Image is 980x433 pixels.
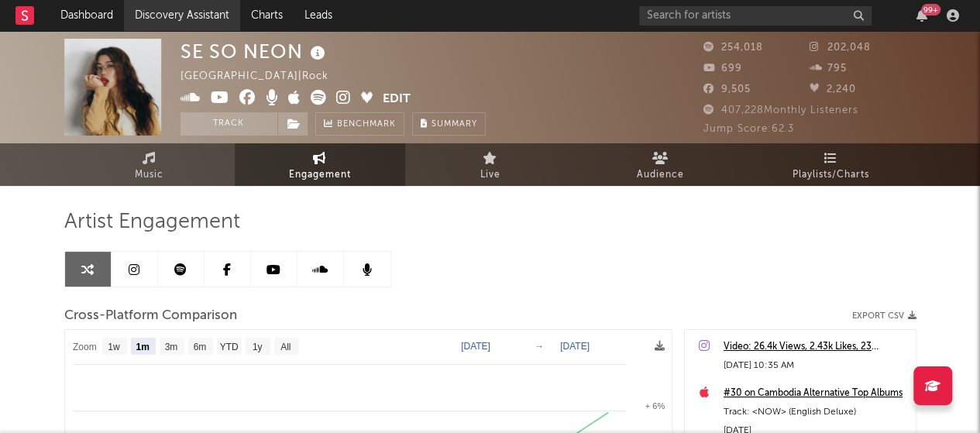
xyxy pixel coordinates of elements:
div: [GEOGRAPHIC_DATA] | Rock [181,67,346,86]
button: Summary [412,112,486,136]
span: Music [135,166,163,184]
text: Zoom [73,342,97,352]
span: 699 [703,64,742,74]
span: Summary [432,120,477,129]
text: 1w [108,342,120,352]
text: 1m [136,342,149,352]
input: Search for artists [639,6,872,26]
div: Track: <NOW> (English Deluxe) [724,403,908,421]
text: [DATE] [461,341,490,352]
span: Engagement [289,166,351,184]
span: 202,048 [810,43,871,53]
div: [DATE] 10:35 AM [724,356,908,375]
span: Benchmark [337,115,396,134]
button: 99+ [916,9,927,22]
span: 2,240 [810,84,856,95]
span: 407,228 Monthly Listeners [703,105,858,115]
a: #30 on Cambodia Alternative Top Albums [724,384,908,403]
span: Live [480,166,500,184]
span: 9,505 [703,84,751,95]
span: Artist Engagement [64,213,240,232]
span: Jump Score: 62.3 [703,124,794,134]
button: Track [181,112,277,136]
button: Export CSV [852,311,916,321]
div: SE SO NEON [181,39,329,64]
a: Engagement [235,143,405,186]
span: Playlists/Charts [793,166,869,184]
a: Audience [576,143,746,186]
a: Music [64,143,235,186]
text: + 6% [645,401,665,411]
text: 6m [193,342,206,352]
span: 254,018 [703,43,763,53]
text: 1y [252,342,262,352]
text: → [535,341,544,352]
button: Edit [383,90,411,109]
span: 795 [810,64,847,74]
span: Audience [637,166,684,184]
text: 3m [164,342,177,352]
span: Cross-Platform Comparison [64,307,237,325]
text: [DATE] [560,341,590,352]
a: Video: 26.4k Views, 2.43k Likes, 23 Comments [724,338,908,356]
text: All [280,342,291,352]
text: YTD [219,342,238,352]
div: 99 + [921,4,940,15]
a: Benchmark [315,112,404,136]
a: Live [405,143,576,186]
a: Playlists/Charts [746,143,916,186]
